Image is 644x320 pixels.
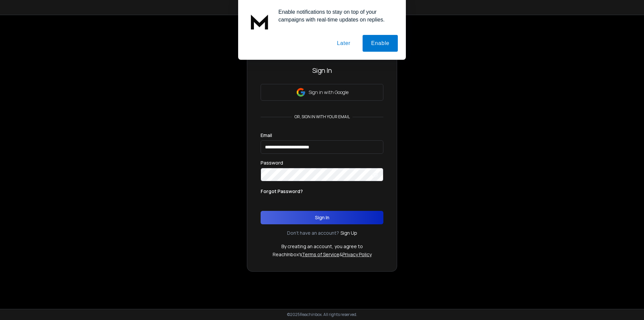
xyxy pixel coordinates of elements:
p: © 2025 Reachinbox. All rights reserved. [287,312,357,317]
img: notification icon [246,8,273,35]
a: Sign Up [340,230,357,236]
div: Enable notifications to stay on top of your campaigns with real-time updates on replies. [273,8,398,24]
a: Privacy Policy [342,251,372,258]
button: Later [328,35,359,52]
p: ReachInbox's & [273,251,372,258]
p: By creating an account, you agree to [281,243,363,250]
button: Sign in with Google [261,84,383,101]
p: or, sign in with your email [292,114,353,120]
p: Sign in with Google [309,89,348,96]
a: Terms of Service [302,251,339,258]
p: Forgot Password? [261,188,303,195]
h3: Sign In [261,66,383,75]
label: Password [261,161,283,165]
button: Sign In [261,211,383,224]
button: Enable [363,35,398,52]
label: Email [261,133,272,138]
p: Don't have an account? [287,230,339,236]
